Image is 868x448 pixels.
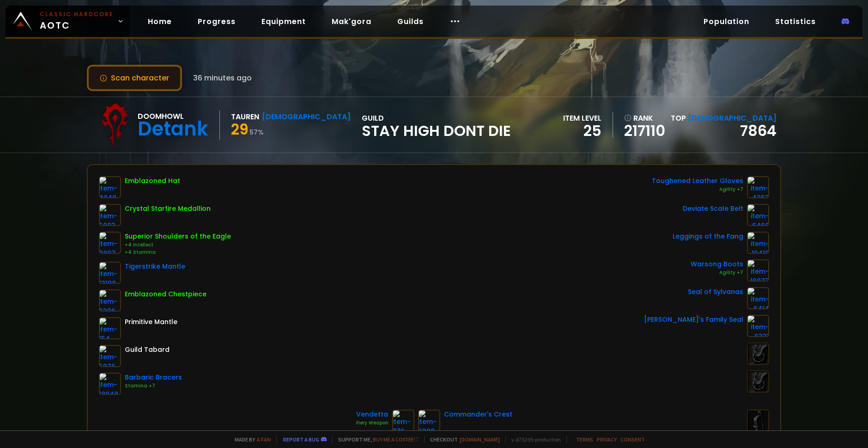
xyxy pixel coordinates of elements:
div: Agility +7 [691,269,743,276]
a: Mak'gora [324,12,379,31]
span: Stay High Dont Die [362,124,511,138]
div: Vendetta [356,410,388,419]
a: 217110 [624,124,665,138]
div: Barbaric Bracers [125,373,182,382]
a: Guilds [390,12,431,31]
span: 29 [231,119,249,140]
span: [DEMOGRAPHIC_DATA] [688,113,777,123]
a: Statistics [768,12,823,31]
span: 36 minutes ago [193,72,252,84]
div: Emblazoned Chestpiece [125,289,206,299]
img: item-6414 [747,287,769,309]
a: Consent [620,436,645,443]
div: Top [671,112,777,124]
a: Progress [190,12,243,31]
div: Leggings of the Fang [673,232,743,241]
div: Emblazoned Hat [125,176,180,186]
div: 25 [563,124,601,138]
div: Primitive Mantle [125,317,177,327]
img: item-6321 [747,315,769,337]
img: item-776 [392,410,414,432]
a: Classic HardcoreAOTC [6,6,129,37]
span: Support me, [332,436,419,443]
a: [DOMAIN_NAME] [460,436,500,443]
img: item-5976 [99,345,121,367]
div: guild [362,112,511,138]
a: Report a bug [283,436,319,443]
a: Population [696,12,757,31]
div: Guild Tabard [125,345,170,355]
img: item-154 [99,317,121,339]
div: Crystal Starfire Medallion [125,204,211,214]
div: Stamina +7 [125,382,182,390]
span: v. d752d5 - production [505,436,561,443]
span: Checkout [424,436,500,443]
button: Scan character [87,65,182,91]
div: Agility +7 [652,186,743,193]
img: item-6468 [747,204,769,226]
span: Made by [229,436,271,443]
div: Doomhowl [138,110,208,122]
div: +4 Intellect [125,241,231,249]
img: item-16977 [747,259,769,282]
div: +4 Stamina [125,249,231,256]
img: item-9807 [99,232,121,254]
div: Toughened Leather Gloves [652,176,743,186]
img: item-18948 [99,373,121,395]
img: item-5003 [99,204,121,226]
img: item-4253 [747,176,769,198]
a: Privacy [597,436,617,443]
div: Tauren [231,111,259,123]
div: Tigerstrike Mantle [125,262,185,271]
small: 57 % [249,128,264,137]
img: item-6396 [99,289,121,312]
div: item level [563,112,601,124]
div: Commander's Crest [444,410,512,419]
span: AOTC [40,10,114,32]
div: Superior Shoulders of the Eagle [125,232,231,241]
div: Warsong Boots [691,259,743,269]
img: item-6320 [418,410,440,432]
div: rank [624,112,665,124]
a: Buy me a coffee [373,436,419,443]
img: item-4048 [99,176,121,198]
img: item-13108 [99,262,121,284]
a: Terms [576,436,593,443]
div: [PERSON_NAME]'s Family Seal [644,315,743,325]
div: Detank [138,122,208,136]
div: Seal of Sylvanas [688,287,743,297]
a: a fan [257,436,271,443]
small: Classic Hardcore [40,10,114,18]
div: Deviate Scale Belt [683,204,743,214]
div: [DEMOGRAPHIC_DATA] [262,111,351,123]
a: 7864 [740,120,777,141]
a: Equipment [254,12,313,31]
img: item-10410 [747,232,769,254]
a: Home [140,12,179,31]
div: Fiery Weapon [356,419,388,427]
